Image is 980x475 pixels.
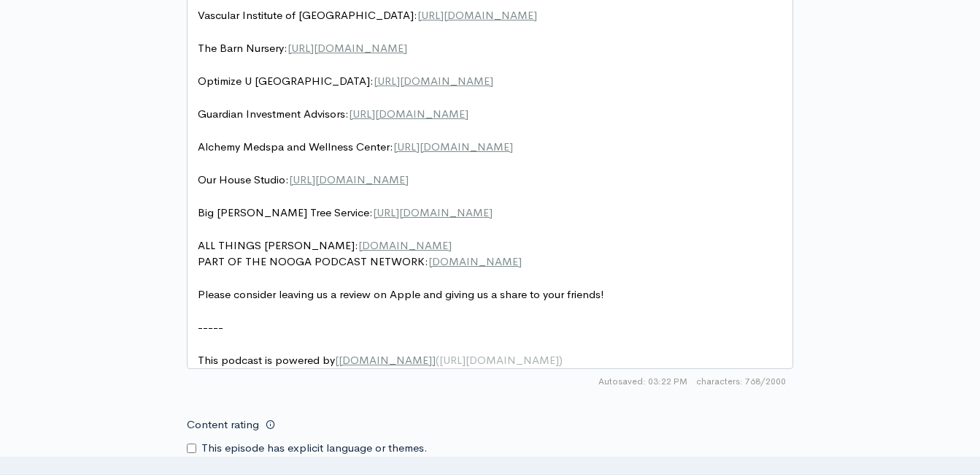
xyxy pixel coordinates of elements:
span: [URL][DOMAIN_NAME] [393,140,513,153]
label: Content rating [187,410,259,440]
span: Vascular Institute of [GEOGRAPHIC_DATA]: [198,8,537,22]
span: 768/2000 [696,375,786,388]
span: ----- [198,320,223,334]
span: Autosaved: 03:22 PM [598,375,687,388]
label: This episode has explicit language or themes. [201,440,428,457]
span: This podcast is powered by [198,353,563,367]
span: [URL][DOMAIN_NAME] [289,172,409,186]
span: [DOMAIN_NAME] [428,254,522,268]
span: [URL][DOMAIN_NAME] [373,205,493,219]
span: Alchemy Medspa and Wellness Center: [198,140,513,153]
span: ) [559,353,563,367]
span: [URL][DOMAIN_NAME] [439,353,559,367]
span: [DOMAIN_NAME] [358,238,452,252]
span: [ [335,353,339,367]
span: [URL][DOMAIN_NAME] [417,8,537,22]
span: The Barn Nursery: [198,41,407,55]
span: [URL][DOMAIN_NAME] [288,41,407,55]
span: Our House Studio: [198,172,409,186]
span: [URL][DOMAIN_NAME] [349,107,468,121]
span: [DOMAIN_NAME] [339,353,432,367]
span: [URL][DOMAIN_NAME] [374,74,493,88]
span: Big [PERSON_NAME] Tree Service: [198,205,493,219]
span: Optimize U [GEOGRAPHIC_DATA]: [198,74,493,88]
span: ] [432,353,436,367]
span: ALL THINGS [PERSON_NAME]: [198,238,452,252]
span: PART OF THE NOOGA PODCAST NETWORK: [198,254,522,268]
span: Guardian Investment Advisors: [198,107,468,121]
span: ( [436,353,439,367]
span: Please consider leaving us a review on Apple and giving us a share to your friends! [198,287,604,301]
